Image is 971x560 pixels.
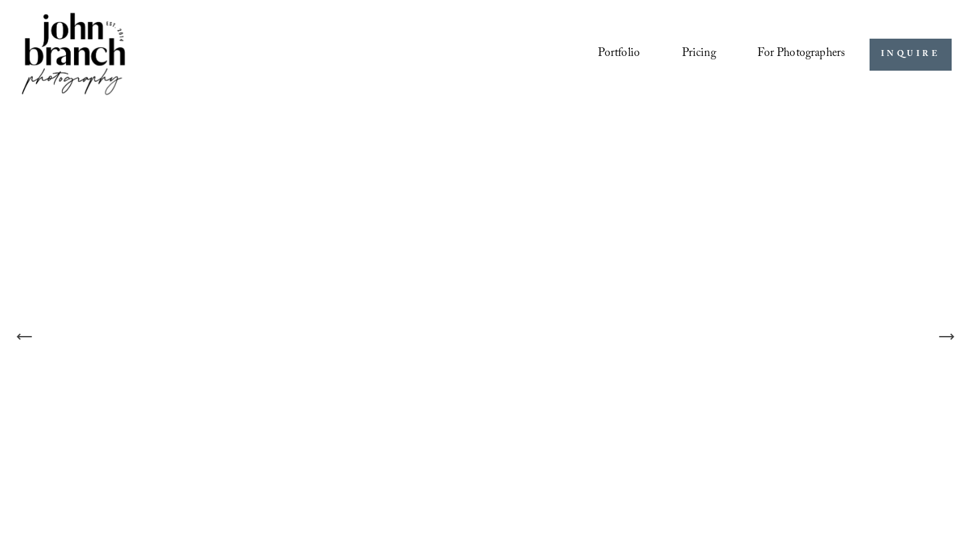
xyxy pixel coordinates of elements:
a: INQUIRE [870,39,952,71]
a: folder dropdown [757,42,845,67]
a: Pricing [682,42,716,67]
button: Previous Slide [10,322,39,351]
button: Next Slide [932,322,961,351]
span: For Photographers [757,43,845,66]
img: John Branch IV Photography [19,10,127,100]
a: Portfolio [598,42,640,67]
